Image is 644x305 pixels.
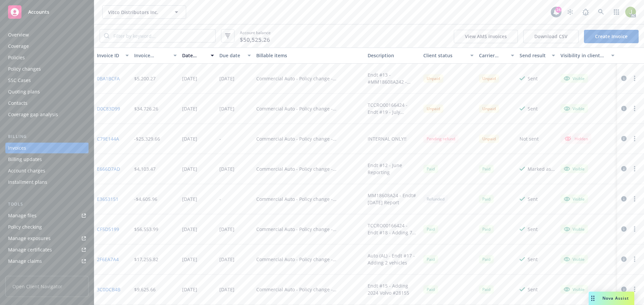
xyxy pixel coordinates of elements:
a: Report a Bug [579,5,592,19]
div: Visible [564,256,585,262]
a: Policy changes [5,64,89,74]
span: Nova Assist [602,295,629,301]
div: Endt #15 - Adding 2024 Volvo #28155 [368,282,418,296]
a: Billing updates [5,154,89,165]
div: Paid [423,225,438,233]
div: Tools [5,201,89,208]
button: Carrier status [476,48,517,64]
div: [DATE] [182,286,197,293]
a: Contacts [5,98,89,108]
div: Overview [8,29,29,40]
div: $4,103.47 [134,165,156,172]
div: Policies [8,52,25,63]
div: Hidden [564,135,588,143]
div: Coverage gap analysis [8,109,58,120]
div: Unpaid [479,135,499,143]
div: $5,200.27 [134,75,156,82]
a: Manage claims [5,256,89,266]
a: Manage exposures [5,233,89,244]
span: Paid [479,255,494,263]
div: Manage exposures [8,233,51,244]
button: Description [365,48,421,64]
div: TCCRO00166424 - Endt #19 - July Add/Deletes (Auto Liability) [368,101,418,116]
div: Sent [528,75,538,82]
div: [DATE] [182,196,197,203]
div: Due date [219,52,244,59]
div: Auto (AL) - Endt #17 - Adding 2 vehicles [368,252,418,266]
a: E3653151 [97,196,118,203]
a: Account charges [5,165,89,176]
a: Create Invoice [584,30,639,43]
div: [DATE] [219,226,234,233]
div: $9,625.66 [134,286,156,293]
div: Visibility in client dash [560,52,607,59]
div: Paid [479,195,494,203]
a: CF5D5199 [97,226,119,233]
a: Coverage gap analysis [5,109,89,120]
a: Stop snowing [563,5,577,19]
div: $17,255.82 [134,256,158,263]
a: Accounts [5,3,89,21]
div: Paid [479,225,494,233]
div: Description [368,52,418,59]
div: - [219,135,221,142]
div: Quoting plans [8,86,40,97]
a: Manage BORs [5,267,89,278]
div: [DATE] [219,75,234,82]
div: Manage certificates [8,244,52,255]
div: Marked as sent [528,165,555,172]
div: Coverage [8,41,29,52]
span: Paid [423,165,438,173]
a: C79E144A [97,135,119,142]
div: Refunded [423,195,448,203]
div: $34,726.26 [134,105,158,112]
span: Account balance [240,30,271,42]
div: [DATE] [219,105,234,112]
div: Commercial Auto - Policy change - MM18608A23 [256,135,362,142]
span: Vitco Distributors Inc. [108,9,166,16]
div: Visible [564,105,585,111]
a: Policy checking [5,222,89,232]
div: Paid [479,165,494,173]
button: Send result [517,48,558,64]
a: 3C0DCB4B [97,286,120,293]
div: Commercial Auto - Policy change - TCCRO00166424 [256,226,362,233]
div: [DATE] [219,256,234,263]
svg: Search [104,33,109,39]
button: Visibility in client dash [558,48,617,64]
a: Policies [5,52,89,63]
a: 2F6EA7A4 [97,256,119,263]
a: E666D7AD [97,165,120,172]
span: Paid [479,285,494,294]
a: Switch app [610,5,623,19]
div: Date issued [182,52,207,59]
div: Invoice amount [134,52,170,59]
div: Manage BORs [8,267,40,278]
div: Sent [528,196,538,203]
div: SSC Cases [8,75,31,86]
div: 24 [555,7,561,13]
div: Manage files [8,210,37,221]
div: Sent [528,226,538,233]
div: [DATE] [182,135,197,142]
a: D0C83D99 [97,105,120,112]
img: photo [625,7,636,17]
div: Commercial Auto - Policy change - MM18608A24 [256,75,362,82]
div: TCCRO00166424 - Endt #18 - Adding 7 Freightliners eff [DATE] [368,222,418,236]
button: Nova Assist [589,292,634,305]
button: Invoice amount [131,48,180,64]
div: Sent [528,256,538,263]
div: Paid [423,285,438,294]
div: $56,553.99 [134,226,158,233]
div: Billable items [256,52,362,59]
div: Send result [520,52,548,59]
div: Endt #13 - #MM18608A242 - [DATE] Reporting [368,71,418,85]
div: Sent [528,286,538,293]
div: Commercial Auto - Policy change - TCCRO00166424 [256,286,362,293]
div: INTERNAL ONLY!! [368,135,407,142]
